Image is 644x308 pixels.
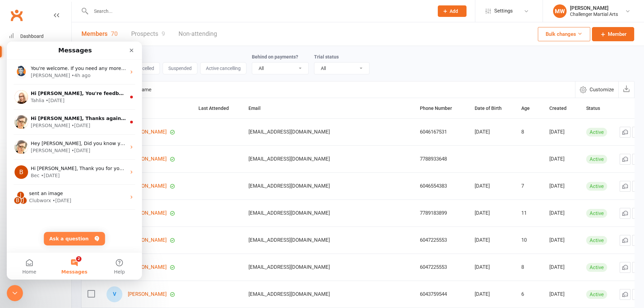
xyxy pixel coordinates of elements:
[248,261,330,274] span: [EMAIL_ADDRESS][DOMAIN_NAME]
[107,228,118,233] span: Help
[475,291,509,297] div: [DATE]
[37,190,98,204] button: Ask a question
[65,105,84,113] div: • [DATE]
[521,104,537,112] button: Age
[128,264,167,270] a: [PERSON_NAME]
[24,124,475,129] span: Hi [PERSON_NAME], Thank you for your reply. Please be advised that your other inquiry is currentl...
[9,29,71,44] a: Dashboard
[24,55,38,63] div: Tahlia
[128,129,167,135] a: [PERSON_NAME]
[248,180,330,192] span: [EMAIL_ADDRESS][DOMAIN_NAME]
[314,54,339,60] label: Trial status
[200,62,246,74] button: Active cancelling
[248,105,268,111] span: Email
[46,156,65,163] div: • [DATE]
[521,210,537,216] div: 11
[549,264,574,270] div: [DATE]
[65,80,84,88] div: • [DATE]
[248,288,330,301] span: [EMAIL_ADDRESS][DOMAIN_NAME]
[475,129,509,135] div: [DATE]
[24,131,33,138] div: Bec
[494,3,513,19] span: Settings
[592,27,634,41] a: Member
[475,105,509,111] span: Date of Birth
[549,237,574,243] div: [DATE]
[65,30,84,38] div: • 4h ago
[586,104,607,112] button: Status
[521,129,537,135] div: 8
[248,234,330,246] span: [EMAIL_ADDRESS][DOMAIN_NAME]
[586,155,607,164] div: Active
[586,182,607,191] div: Active
[475,183,509,189] div: [DATE]
[198,105,236,111] span: Last Attended
[570,11,618,17] div: Challenger Martial Arts
[521,105,537,111] span: Age
[420,129,462,135] div: 6046167531
[128,183,167,189] a: [PERSON_NAME]
[420,183,462,189] div: 6046554383
[7,42,142,280] iframe: Intercom live chat
[475,210,509,216] div: [DATE]
[8,124,21,137] div: Profile image for Bec
[163,62,197,74] button: Suspended
[8,74,21,87] img: Profile image for Emily
[549,104,574,112] button: Created
[450,8,458,14] span: Add
[178,22,217,46] a: Non-attending
[475,237,509,243] div: [DATE]
[24,80,63,88] div: [PERSON_NAME]
[420,237,462,243] div: 6047225553
[549,156,574,162] div: [DATE]
[81,22,118,46] a: Members70
[521,291,537,297] div: 6
[89,6,429,16] input: Search...
[420,104,459,112] button: Phone Number
[590,86,614,94] span: Customize
[7,285,23,301] iframe: Intercom live chat
[10,149,18,158] div: J
[198,104,236,112] button: Last Attended
[521,237,537,243] div: 10
[22,156,44,163] div: Clubworx
[54,228,80,233] span: Messages
[420,156,462,162] div: 7788933648
[248,125,330,138] span: [EMAIL_ADDRESS][DOMAIN_NAME]
[586,236,607,245] div: Active
[438,5,467,17] button: Add
[549,105,574,111] span: Created
[8,99,21,112] img: Profile image for Emily
[24,49,372,54] span: Hi [PERSON_NAME], You're feedback is important. Tell us how you feel about Clubworx with emoticon...
[81,81,575,98] input: Search by contact name
[8,7,25,24] a: Clubworx
[34,131,53,138] div: • [DATE]
[586,290,607,299] div: Active
[549,210,574,216] div: [DATE]
[106,286,122,302] div: Violet
[128,62,160,74] button: Cancelled
[24,105,63,113] div: [PERSON_NAME]
[252,54,298,60] label: Behind on payments?
[45,211,90,238] button: Messages
[608,30,626,38] span: Member
[575,81,618,98] button: Customize
[128,291,167,297] a: [PERSON_NAME]
[570,5,618,11] div: [PERSON_NAME]
[475,104,509,112] button: Date of Birth
[16,228,29,233] span: Home
[586,209,607,218] div: Active
[39,55,58,63] div: • [DATE]
[131,22,165,46] a: Prospects9
[248,104,268,112] button: Email
[111,30,118,37] div: 70
[248,152,330,165] span: [EMAIL_ADDRESS][DOMAIN_NAME]
[553,4,567,18] div: MW
[586,105,607,111] span: Status
[586,128,607,137] div: Active
[8,49,21,62] img: Profile image for Tahlia
[475,264,509,270] div: [DATE]
[586,263,607,272] div: Active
